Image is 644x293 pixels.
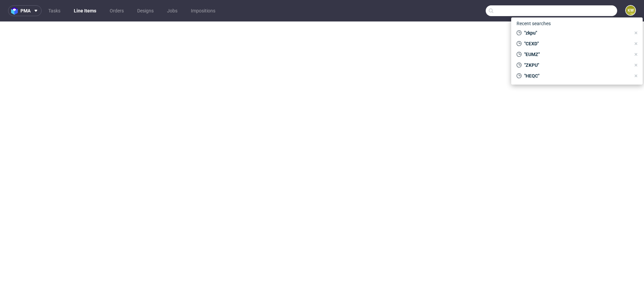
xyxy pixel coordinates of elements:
[522,72,631,79] span: "HEQC"
[522,62,631,68] span: "ZKPU"
[187,5,219,16] a: Impositions
[106,5,128,16] a: Orders
[8,5,42,16] button: pma
[20,8,31,13] span: pma
[522,40,631,47] span: "CEXD"
[70,5,100,16] a: Line Items
[626,6,635,15] figcaption: KW
[522,51,631,58] span: "EUMZ"
[163,5,181,16] a: Jobs
[133,5,158,16] a: Designs
[522,30,631,36] span: "zkpu"
[44,5,64,16] a: Tasks
[514,18,553,29] span: Recent searches
[11,7,20,15] img: logo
